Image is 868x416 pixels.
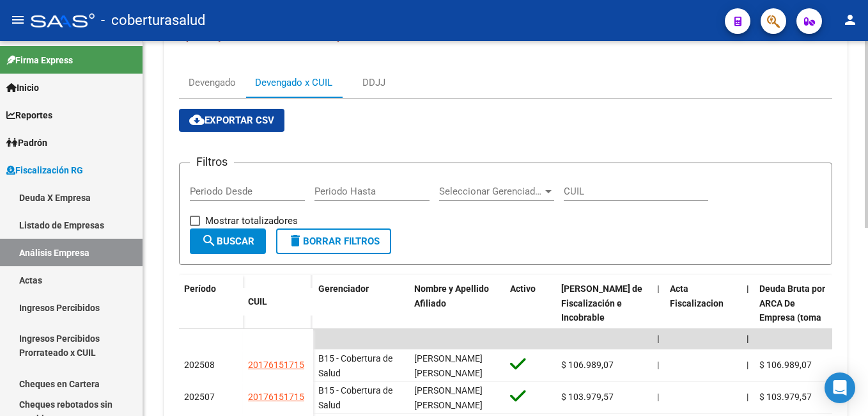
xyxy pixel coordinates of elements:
[243,288,313,316] datatable-header-cell: CUIL
[825,372,855,403] div: Open Intercom Messenger
[189,115,274,126] span: Exportar CSV
[741,275,754,361] datatable-header-cell: |
[288,233,303,248] mat-icon: delete
[179,109,284,132] button: Exportar CSV
[179,275,243,329] datatable-header-cell: Período
[362,76,385,90] div: DDJJ
[747,392,748,402] span: |
[288,236,380,247] span: Borrar Filtros
[190,153,234,171] h3: Filtros
[754,275,831,361] datatable-header-cell: Deuda Bruta por ARCA De Empresa (toma en cuenta todos los afiliados)
[189,112,205,127] mat-icon: cloud_download
[670,284,724,308] span: Acta Fiscalizacion
[842,12,858,28] mat-icon: person
[318,385,392,410] span: B15 - Cobertura de Salud
[414,385,483,410] span: [PERSON_NAME] [PERSON_NAME]
[665,275,741,361] datatable-header-cell: Acta Fiscalizacion
[556,275,652,361] datatable-header-cell: Deuda Bruta Neto de Fiscalización e Incobrable
[759,392,812,402] span: $ 103.979,57
[318,284,369,294] span: Gerenciador
[201,233,217,248] mat-icon: search
[276,228,391,254] button: Borrar Filtros
[414,353,483,378] span: [PERSON_NAME] [PERSON_NAME]
[747,333,749,344] span: |
[747,284,749,294] span: |
[313,275,409,361] datatable-header-cell: Gerenciador
[248,296,267,307] span: CUIL
[759,360,812,370] span: $ 106.989,07
[205,213,298,228] span: Mostrar totalizadores
[248,360,304,370] span: 20176151715
[652,275,665,361] datatable-header-cell: |
[657,360,659,370] span: |
[657,284,660,294] span: |
[190,228,266,254] button: Buscar
[561,284,642,323] span: [PERSON_NAME] de Fiscalización e Incobrable
[657,392,659,402] span: |
[184,360,215,370] span: 202508
[6,163,83,177] span: Fiscalización RG
[255,76,332,90] div: Devengado x CUIL
[439,186,543,197] span: Seleccionar Gerenciador
[318,353,392,378] span: B15 - Cobertura de Salud
[561,392,614,402] span: $ 103.979,57
[101,6,205,35] span: - coberturasalud
[409,275,505,361] datatable-header-cell: Nombre y Apellido Afiliado
[505,275,556,361] datatable-header-cell: Activo
[248,392,304,402] span: 20176151715
[414,284,489,308] span: Nombre y Apellido Afiliado
[510,284,536,294] span: Activo
[561,360,614,370] span: $ 106.989,07
[759,284,825,352] span: Deuda Bruta por ARCA De Empresa (toma en cuenta todos los afiliados)
[6,53,73,67] span: Firma Express
[10,12,26,28] mat-icon: menu
[6,81,39,95] span: Inicio
[6,108,52,122] span: Reportes
[657,333,660,344] span: |
[201,236,254,247] span: Buscar
[184,392,215,402] span: 202507
[189,76,236,90] div: Devengado
[747,360,748,370] span: |
[6,136,47,150] span: Padrón
[184,284,216,294] span: Período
